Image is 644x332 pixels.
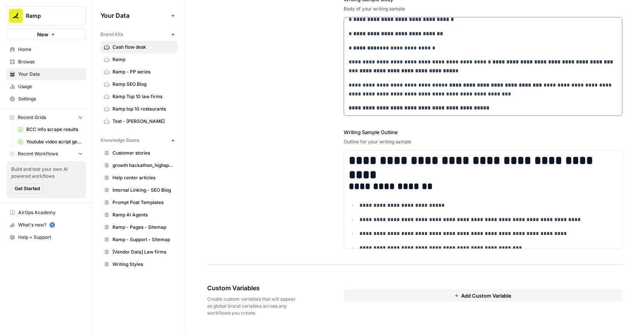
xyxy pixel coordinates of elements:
[112,44,174,51] span: Cash flow desk
[101,103,177,115] a: Ramp top 10 restaurants
[101,258,177,271] a: Writing Styles
[37,31,48,38] span: New
[101,11,168,20] span: Your Data
[26,126,83,133] span: BCC info scrape results
[101,209,177,221] a: Ramp AI Agents
[112,118,174,125] span: Test - [PERSON_NAME]
[101,221,177,233] a: Ramp - Pages - Sitemap
[6,6,86,26] button: Workspace: Ramp
[112,162,174,169] span: growth hackathon_highspot content
[101,115,177,128] a: Test - [PERSON_NAME]
[101,246,177,258] a: [Vendor Data] Law firms
[6,56,86,68] a: Browse
[18,58,83,65] span: Browse
[207,283,300,293] span: Custom Variables
[112,150,174,157] span: Customer stories
[101,196,177,209] a: Prompt Post Templates
[18,46,83,53] span: Home
[344,5,623,12] div: Body of your writing sample
[11,166,82,180] span: Build and test your own AI powered workflows
[9,9,23,23] img: Ramp Logo
[18,83,83,90] span: Usage
[112,106,174,112] span: Ramp top 10 restaurants
[26,12,73,20] span: Ramp
[101,172,177,184] a: Help center articles
[18,234,83,241] span: Help + Support
[112,236,174,243] span: Ramp - Support - Sitemap
[6,80,86,93] a: Usage
[112,174,174,181] span: Help center articles
[7,219,86,231] div: What's new?
[101,53,177,66] a: Ramp
[49,222,55,228] a: 5
[18,71,83,78] span: Your Data
[344,128,623,136] label: Writing Sample Outline
[461,292,511,300] span: Add Custom Variable
[101,159,177,172] a: growth hackathon_highspot content
[6,93,86,105] a: Settings
[18,150,58,157] span: Recent Workflows
[344,289,623,302] button: Add Custom Variable
[6,206,86,219] a: AirOps Academy
[112,81,174,88] span: Ramp SEO Blog
[14,136,86,148] a: Youtube video script generator
[101,233,177,246] a: Ramp - Support - Sitemap
[112,249,174,255] span: [Vendor Data] Law firms
[112,68,174,75] span: Ramp - PP series
[344,138,623,145] div: Outline for your writing sample
[6,43,86,56] a: Home
[112,211,174,218] span: Ramp AI Agents
[6,112,86,123] button: Recent Grids
[18,114,46,121] span: Recent Grids
[101,147,177,159] a: Customer stories
[112,224,174,231] span: Ramp - Pages - Sitemap
[112,261,174,268] span: Writing Styles
[112,199,174,206] span: Prompt Post Templates
[101,137,139,144] span: Knowledge Bases
[101,78,177,90] a: Ramp SEO Blog
[207,296,300,317] span: Create custom variables that will appear as global brand variables across any workflows you create.
[112,93,174,100] span: Ramp Top 10 law firms
[11,184,43,194] button: Get Started
[101,184,177,196] a: Internal Linking - SEO Blog
[18,209,83,216] span: AirOps Academy
[51,223,53,227] text: 5
[112,187,174,194] span: Internal Linking - SEO Blog
[6,148,86,160] button: Recent Workflows
[101,66,177,78] a: Ramp - PP series
[26,138,83,145] span: Youtube video script generator
[14,123,86,136] a: BCC info scrape results
[6,219,86,231] button: What's new? 5
[101,90,177,103] a: Ramp Top 10 law firms
[101,31,123,38] span: Brand Kits
[112,56,174,63] span: Ramp
[101,41,177,53] a: Cash flow desk
[15,185,40,192] span: Get Started
[6,29,86,40] button: New
[6,231,86,243] button: Help + Support
[6,68,86,80] a: Your Data
[18,95,83,102] span: Settings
